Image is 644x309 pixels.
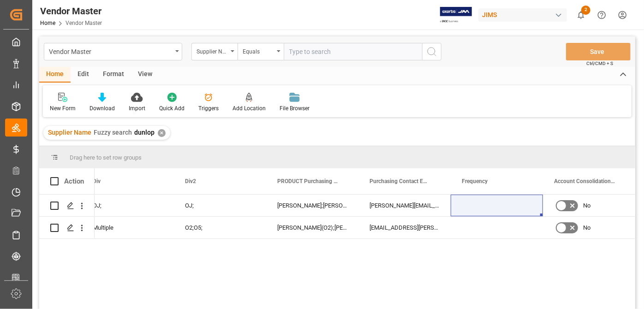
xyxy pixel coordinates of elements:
div: OJ; [174,195,266,216]
div: Import [129,104,145,113]
div: Vendor Master [40,4,102,18]
div: JIMS [478,8,567,22]
div: Triggers [198,104,219,113]
button: Save [566,43,631,60]
div: New Form [50,104,76,113]
div: [PERSON_NAME](O2);[PERSON_NAME](O2);[PERSON_NAME](O5); [PERSON_NAME](O5); [PERSON_NAME](O2) [266,217,358,238]
div: View [131,67,159,83]
div: [PERSON_NAME][EMAIL_ADDRESS][PERSON_NAME][DOMAIN_NAME];[DOMAIN_NAME][EMAIL_ADDRESS][PERSON_NAME][... [358,195,451,216]
span: No [583,195,590,216]
input: Type to search [284,43,422,60]
div: Supplier Name [197,45,228,56]
div: Quick Add [159,104,185,113]
button: JIMS [478,6,571,24]
div: Home [39,67,71,83]
span: dunlop [134,129,155,136]
span: Div2 [185,178,196,184]
span: 2 [581,6,590,15]
div: O2;O5; [174,217,266,238]
span: Div [93,178,101,184]
button: open menu [191,43,238,60]
span: Purchasing Contact Email [370,178,431,184]
span: Drag here to set row groups [70,154,142,161]
div: Equals [243,45,274,56]
div: Download [89,104,115,113]
div: Press SPACE to select this row. [39,217,95,239]
button: open menu [238,43,284,60]
div: ✕ [158,129,166,137]
div: File Browser [280,104,310,113]
div: Add Location [233,104,266,113]
button: show 2 new notifications [571,5,591,25]
span: Fuzzy search [94,129,132,136]
div: Format [96,67,131,83]
div: OJ; [82,195,174,216]
div: Multiple [82,217,174,238]
div: [PERSON_NAME];[PERSON_NAME]; [266,195,358,216]
a: Home [40,20,55,26]
span: Ctrl/CMD + S [586,60,613,67]
span: Account Consolidation (Y/N) [554,178,616,184]
div: [EMAIL_ADDRESS][PERSON_NAME][DOMAIN_NAME](O2);[PERSON_NAME][DOMAIN_NAME][EMAIL_ADDRESS][PERSON_NA... [358,217,451,238]
div: Action [64,177,84,185]
span: Frequency [462,178,488,184]
img: Exertis%20JAM%20-%20Email%20Logo.jpg_1722504956.jpg [440,7,472,23]
span: Supplier Name [48,129,91,136]
div: Vendor Master [49,45,172,57]
button: search button [422,43,441,60]
span: No [583,217,590,238]
button: open menu [44,43,182,60]
div: Press SPACE to select this row. [39,195,95,217]
button: Help Center [591,5,612,25]
div: Edit [71,67,96,83]
span: PRODUCT Purchasing Contact [277,178,339,184]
